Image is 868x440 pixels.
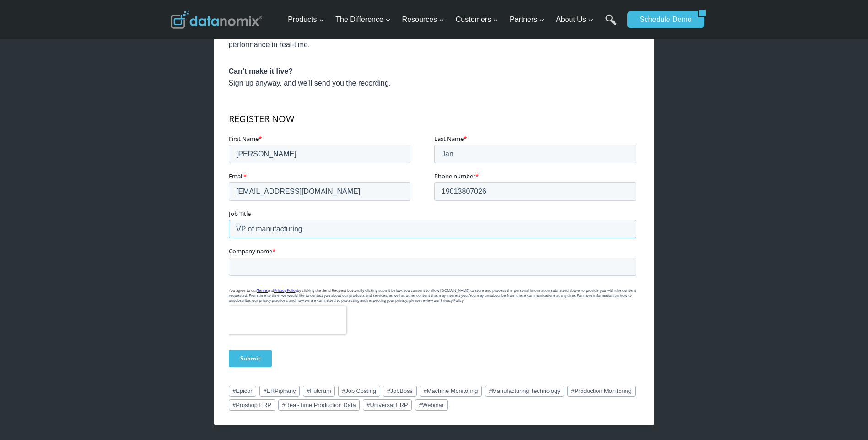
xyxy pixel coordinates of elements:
img: Datanomix [171,11,262,29]
strong: Can’t make it live? [229,67,293,75]
span: Partners [510,14,545,26]
a: Search [605,14,617,35]
span: About Us [556,14,593,26]
span: Resources [402,14,444,26]
nav: Primary Navigation [284,5,623,35]
span: Products [288,14,324,26]
span: Customers [456,14,498,26]
iframe: Form 0 [229,103,640,375]
p: Sign up anyway, and we’ll send you the recording. [229,65,640,89]
span: The Difference [335,14,391,26]
a: Schedule Demo [627,11,698,28]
